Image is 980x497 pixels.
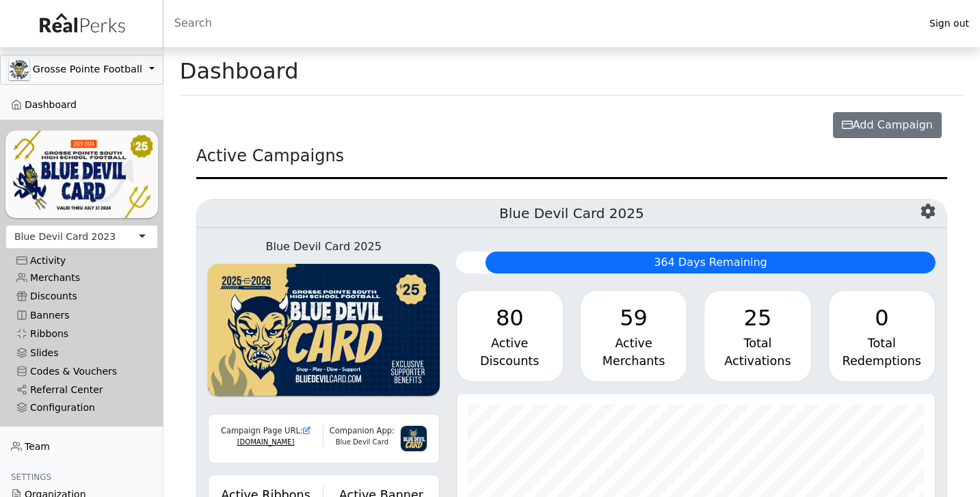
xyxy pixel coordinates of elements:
div: Activity [16,255,147,267]
a: [DOMAIN_NAME] [237,438,295,446]
h5: Blue Devil Card 2025 [197,200,946,228]
div: Active Campaigns [196,144,947,179]
a: Discounts [5,287,158,306]
span: Settings [11,472,51,482]
div: 80 [468,301,552,334]
div: Campaign Page URL: [217,425,315,437]
a: Sign out [918,14,980,33]
a: Referral Center [5,381,158,399]
div: Discounts [468,352,552,370]
a: 59 Active Merchants [580,290,687,382]
div: Total [840,334,924,352]
img: GAa1zriJJmkmu1qRtUwg8x1nQwzlKm3DoqW9UgYl.jpg [9,59,29,80]
a: Ribbons [5,325,158,343]
div: Blue Devil Card 2023 [14,230,116,244]
div: Activations [715,352,799,370]
img: WvZzOez5OCqmO91hHZfJL7W2tJ07LbGMjwPPNJwI.png [208,264,440,397]
div: Redemptions [840,352,924,370]
div: Configuration [16,402,147,414]
div: Companion App: [323,425,400,437]
div: 0 [840,301,924,334]
div: Blue Devil Card [323,437,400,447]
img: YNIl3DAlDelxGQFo2L2ARBV2s5QDnXUOFwQF9zvk.png [5,131,158,217]
div: 25 [715,301,799,334]
a: Merchants [5,269,158,287]
button: Add Campaign [833,112,942,138]
div: Merchants [592,352,676,370]
a: 25 Total Activations [704,290,811,382]
div: Blue Devil Card 2025 [208,239,440,255]
div: Active [592,334,676,352]
a: Codes & Vouchers [5,362,158,381]
a: 80 Active Discounts [456,290,564,382]
a: Banners [5,306,158,325]
div: Active [468,334,552,352]
a: Slides [5,343,158,362]
div: 364 Days Remaining [486,252,936,273]
a: 0 Total Redemptions [828,290,936,382]
div: Total [715,334,799,352]
h1: Dashboard [180,58,299,84]
div: 59 [592,301,676,334]
img: real_perks_logo-01.svg [32,8,131,39]
input: Search [163,7,918,40]
img: 3g6IGvkLNUf97zVHvl5PqY3f2myTnJRpqDk2mpnC.png [400,425,427,452]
